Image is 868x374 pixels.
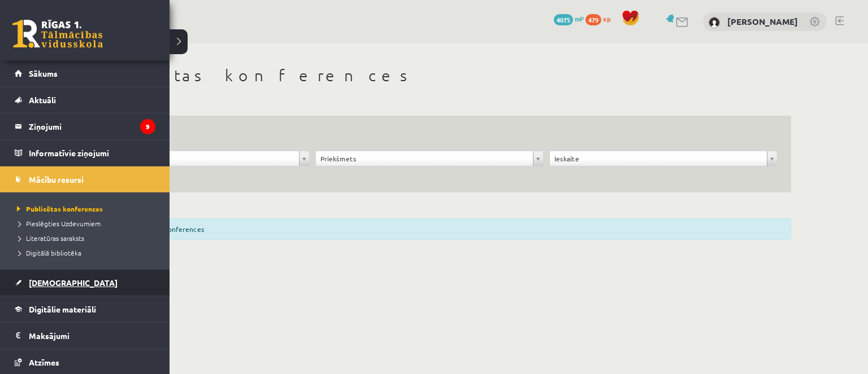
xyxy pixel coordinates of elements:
a: Klase [82,151,309,166]
a: Publicētas konferences [14,204,158,214]
a: Digitālā bibliotēka [14,248,158,258]
a: Sākums [15,60,155,86]
a: Priekšmets [316,151,543,166]
a: 479 xp [585,14,616,23]
legend: Informatīvie ziņojumi [29,140,155,166]
span: mP [575,14,584,23]
a: Digitālie materiāli [15,296,155,322]
span: Digitālie materiāli [29,304,96,314]
a: [PERSON_NAME] [727,16,798,27]
span: Pieslēgties Uzdevumiem [14,219,101,228]
a: Literatūras saraksts [14,233,158,243]
a: Informatīvie ziņojumi [15,140,155,166]
a: Ziņojumi9 [15,113,155,139]
span: Aktuāli [29,95,56,105]
span: Publicētas konferences [14,204,103,213]
div: Izvēlies filtrus, lai apskatītu konferences [68,218,791,240]
span: Ieskaite [554,151,762,166]
span: 479 [585,14,601,25]
span: [DEMOGRAPHIC_DATA] [29,278,118,288]
h1: Publicētas konferences [68,66,791,85]
span: Priekšmets [320,151,528,166]
legend: Ziņojumi [29,113,155,139]
span: Digitālā bibliotēka [14,248,81,257]
a: Rīgas 1. Tālmācības vidusskola [12,20,103,48]
span: Sākums [29,68,58,78]
span: xp [603,14,610,23]
i: 9 [140,119,155,134]
a: 4075 mP [554,14,584,23]
span: 4075 [554,14,573,25]
a: Maksājumi [15,323,155,349]
span: Atzīmes [29,357,59,367]
a: Pieslēgties Uzdevumiem [14,218,158,228]
a: [DEMOGRAPHIC_DATA] [15,270,155,296]
span: Mācību resursi [29,174,84,184]
span: Klase [86,151,294,166]
a: Aktuāli [15,87,155,113]
span: Literatūras saraksts [14,234,84,243]
legend: Maksājumi [29,323,155,349]
a: Ieskaite [550,151,777,166]
img: Diana Aleksandrova [709,17,720,28]
a: Mācību resursi [15,166,155,192]
h3: Filtrs: [81,129,764,144]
